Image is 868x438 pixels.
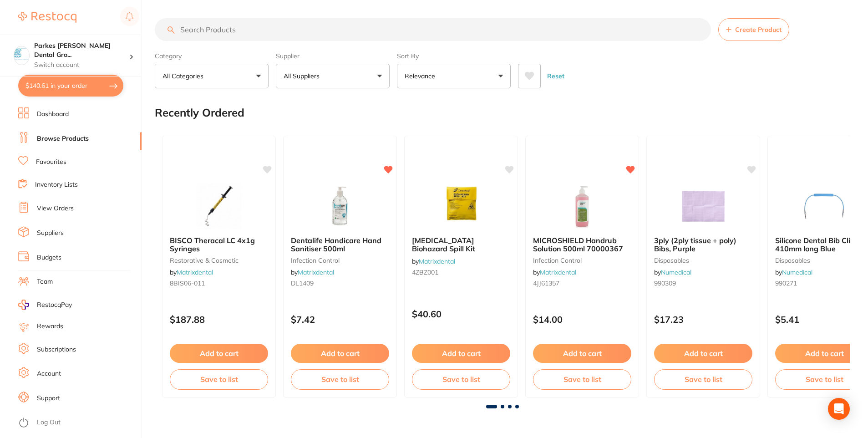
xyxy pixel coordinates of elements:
small: 4JJ61357 [533,280,631,287]
button: Save to list [412,369,510,389]
small: 990309 [654,280,752,287]
button: Save to list [654,369,752,389]
button: Add to cart [412,344,510,363]
div: Open Intercom Messenger [828,398,850,420]
img: Body Fluid Biohazard Spill Kit [431,183,491,229]
button: Reset [544,64,567,88]
small: 8BIS06-011 [170,280,268,287]
b: Body Fluid Biohazard Spill Kit [412,236,510,253]
a: Log Out [37,418,61,427]
span: by [170,268,213,276]
p: $17.23 [654,314,752,325]
img: RestocqPay [18,300,29,310]
b: BISCO Theracal LC 4x1g Syringes [170,236,268,253]
a: Matrixdental [177,268,213,276]
span: by [533,268,576,276]
img: Silicone Dental Bib Clip - 410mm long Blue [795,183,854,229]
small: restorative & cosmetic [170,257,268,264]
p: All Suppliers [284,71,323,81]
img: Restocq Logo [18,12,76,23]
b: Dentalife Handicare Hand Sanitiser 500ml [291,236,389,253]
a: Support [37,394,60,403]
small: infection control [291,257,389,264]
a: Dashboard [37,110,69,119]
a: Budgets [37,253,61,262]
b: 3ply (2ply tissue + poly) Bibs, Purple [654,236,752,253]
span: RestocqPay [37,300,72,310]
button: Add to cart [291,344,389,363]
a: Team [37,277,53,286]
a: Rewards [37,322,63,331]
span: by [412,257,455,265]
img: Parkes Baker Dental Group [14,46,29,61]
h2: Recently Ordered [155,107,244,119]
small: DL1409 [291,280,389,287]
a: Numedical [661,268,691,276]
a: Matrixdental [540,268,576,276]
img: Dentalife Handicare Hand Sanitiser 500ml [310,183,370,229]
button: Add to cart [654,344,752,363]
p: $187.88 [170,314,268,325]
a: Suppliers [37,229,64,238]
span: by [291,268,334,276]
a: Matrixdental [298,268,334,276]
a: RestocqPay [18,300,72,310]
a: Restocq Logo [18,7,76,28]
button: Relevance [397,64,511,88]
p: Relevance [405,71,439,81]
span: by [654,268,691,276]
img: MICROSHIELD Handrub Solution 500ml 70000367 [553,183,612,229]
small: 4ZBZ001 [412,269,510,276]
button: All Categories [155,64,269,88]
p: $14.00 [533,314,631,325]
p: Switch account [34,61,129,70]
a: Favourites [36,158,66,167]
p: $40.60 [412,309,510,319]
img: 3ply (2ply tissue + poly) Bibs, Purple [674,183,733,229]
span: Create Product [735,26,782,33]
a: View Orders [37,204,74,213]
button: $140.61 in your order [18,75,123,97]
button: Log Out [18,416,139,430]
button: All Suppliers [276,64,390,88]
button: Save to list [170,369,268,389]
label: Category [155,52,269,60]
button: Add to cart [170,344,268,363]
small: infection control [533,257,631,264]
img: BISCO Theracal LC 4x1g Syringes [189,183,249,229]
label: Sort By [397,52,511,60]
a: Browse Products [37,134,89,143]
a: Account [37,369,61,378]
button: Save to list [533,369,631,389]
b: MICROSHIELD Handrub Solution 500ml 70000367 [533,236,631,253]
input: Search Products [155,18,711,41]
label: Supplier [276,52,390,60]
a: Matrixdental [419,257,455,265]
button: Add to cart [533,344,631,363]
button: Save to list [291,369,389,389]
a: Numedical [782,268,812,276]
p: $7.42 [291,314,389,325]
button: Create Product [718,18,789,41]
span: by [775,268,812,276]
small: disposables [654,257,752,264]
h4: Parkes Baker Dental Group [34,41,129,59]
a: Subscriptions [37,345,76,354]
a: Inventory Lists [35,180,78,189]
p: All Categories [162,71,207,81]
